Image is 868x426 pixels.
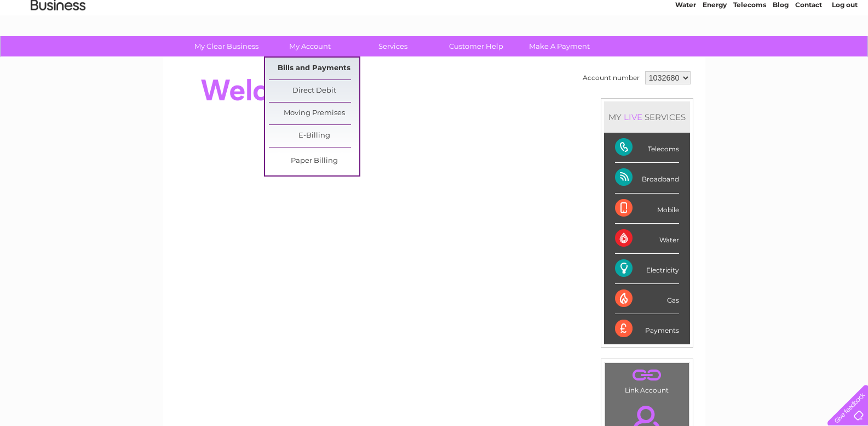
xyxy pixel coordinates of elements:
[604,101,690,133] div: MY SERVICES
[733,47,766,55] a: Telecoms
[608,366,686,385] a: .
[662,5,737,19] a: 0333 014 3131
[30,29,86,62] img: logo.png
[514,36,605,56] a: Make A Payment
[431,36,521,56] a: Customer Help
[269,125,359,147] a: E-Billing
[181,36,272,56] a: My Clear Business
[580,69,642,87] td: Account number
[622,112,645,122] div: LIVE
[176,6,693,53] div: Clear Business is a trading name of Verastar Limited (registered in [GEOGRAPHIC_DATA] No. 3667643...
[703,47,727,55] a: Energy
[265,36,355,56] a: My Account
[615,224,679,254] div: Water
[615,133,679,163] div: Telecoms
[832,47,858,55] a: Log out
[269,150,359,172] a: Paper Billing
[605,362,689,397] td: Link Account
[615,163,679,193] div: Broadband
[269,80,359,102] a: Direct Debit
[773,47,789,55] a: Blog
[615,254,679,284] div: Electricity
[615,284,679,314] div: Gas
[675,47,696,55] a: Water
[269,103,359,124] a: Moving Premises
[615,194,679,224] div: Mobile
[269,58,359,79] a: Bills and Payments
[348,36,438,56] a: Services
[795,47,822,55] a: Contact
[615,314,679,344] div: Payments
